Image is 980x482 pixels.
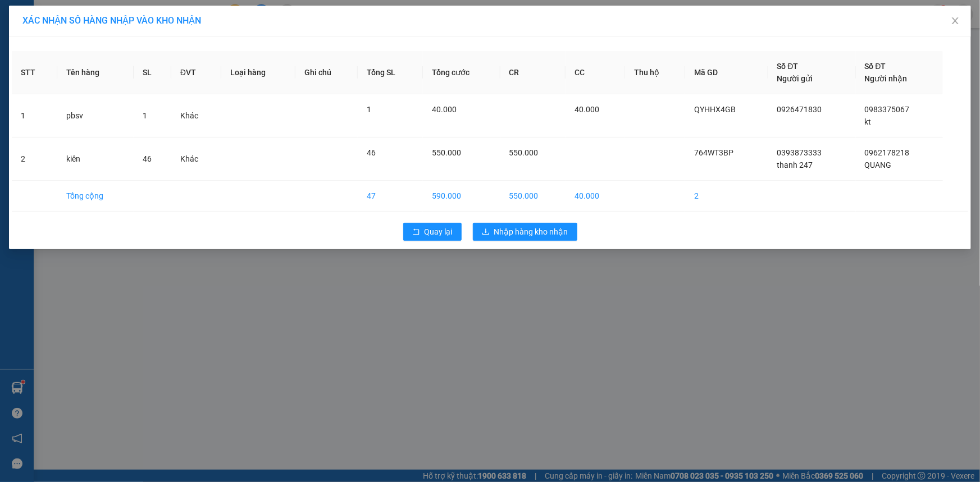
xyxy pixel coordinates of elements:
[423,51,500,94] th: Tổng cước
[12,94,57,137] td: 1
[777,148,822,157] span: 0393873333
[625,51,685,94] th: Thu hộ
[143,111,147,120] span: 1
[221,51,295,94] th: Loại hàng
[358,51,422,94] th: Tổng SL
[685,51,768,94] th: Mã GD
[403,223,462,241] button: rollbackQuay lại
[22,15,201,26] span: XÁC NHẬN SỐ HÀNG NHẬP VÀO KHO NHẬN
[694,148,733,157] span: 764WT3BP
[134,51,171,94] th: SL
[865,117,872,126] span: kt
[143,154,152,163] span: 46
[865,74,908,83] span: Người nhận
[482,228,490,237] span: download
[500,181,566,212] td: 550.000
[500,51,566,94] th: CR
[295,51,358,94] th: Ghi chú
[509,148,539,157] span: 550.000
[412,228,420,237] span: rollback
[865,160,892,169] span: QUANG
[685,181,768,212] td: 2
[171,137,221,181] td: Khác
[367,105,371,114] span: 1
[865,105,910,114] span: 0983375067
[171,94,221,137] td: Khác
[432,105,457,114] span: 40.000
[777,74,813,83] span: Người gửi
[12,51,57,94] th: STT
[940,6,971,37] button: Close
[951,16,960,25] span: close
[423,181,500,212] td: 590.000
[57,51,134,94] th: Tên hàng
[57,137,134,181] td: kiên
[57,94,134,137] td: pbsv
[777,160,813,169] span: thanh 247
[566,51,625,94] th: CC
[494,226,568,238] span: Nhập hàng kho nhận
[12,137,57,181] td: 2
[367,148,376,157] span: 46
[777,62,799,71] span: Số ĐT
[865,62,886,71] span: Số ĐT
[57,181,134,212] td: Tổng cộng
[865,148,910,157] span: 0962178218
[425,226,453,238] span: Quay lại
[694,105,736,114] span: QYHHX4GB
[566,181,625,212] td: 40.000
[358,181,422,212] td: 47
[171,51,221,94] th: ĐVT
[473,223,577,241] button: downloadNhập hàng kho nhận
[432,148,461,157] span: 550.000
[777,105,822,114] span: 0926471830
[575,105,599,114] span: 40.000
